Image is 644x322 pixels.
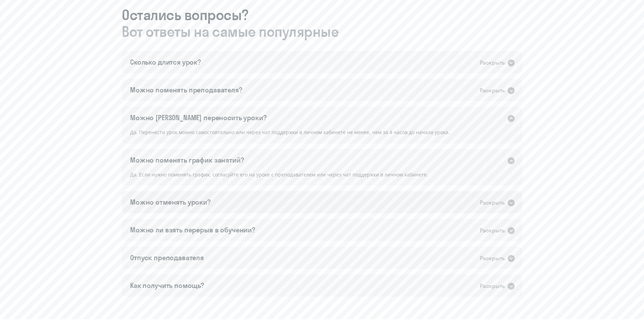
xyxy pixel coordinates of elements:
div: Как получить помощь? [130,281,204,290]
div: Можно поменять преподавателя? [130,85,242,95]
div: Раскрыть [480,282,505,290]
div: Раскрыть [480,86,505,95]
div: Раскрыть [480,198,505,207]
div: Можно поменять график занятий? [130,155,244,165]
h3: Остались вопросы? [122,7,522,40]
div: Раскрыть [480,254,505,263]
div: Можно [PERSON_NAME] переносить уроки? [130,113,266,123]
div: Сколько длится урок? [130,57,201,67]
span: Вот ответы на самые популярные [122,23,522,40]
div: Да. Перенести урок можно самостоятельно или через чат поддержки в личном кабинете не менее, чем з... [122,128,522,143]
div: Да. Если нужно поменять график, согласуйте его на уроке с преподавателем или через чат поддержки ... [122,171,522,186]
div: Можно отменять уроки? [130,197,211,207]
div: Раскрыть [480,226,505,235]
div: Раскрыть [480,58,505,67]
div: Можно ли взять перерыв в обучении? [130,225,255,235]
div: Отпуск преподавателя [130,253,204,263]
